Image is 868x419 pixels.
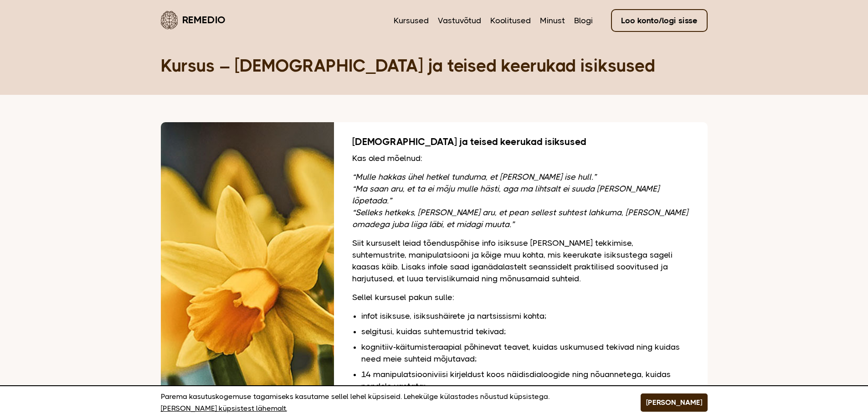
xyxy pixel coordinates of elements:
[161,55,708,77] h1: Kursus – [DEMOGRAPHIC_DATA] ja teised keerukad isiksused
[161,9,226,31] a: Remedio
[361,310,689,322] li: infot isiksuse, isiksushäirete ja nartsissismi kohta;
[361,368,689,392] li: 14 manipulatsiooniviisi kirjeldust koos näidisdialoogide ning nõuannetega, kuidas nendele vastata;
[352,152,689,164] p: Kas oled mõelnud:
[161,391,618,414] p: Parema kasutuskogemuse tagamiseks kasutame sellel lehel küpsiseid. Lehekülge külastades nõustud k...
[361,326,689,337] li: selgitusi, kuidas suhtemustrid tekivad;
[574,15,593,26] a: Blogi
[352,171,689,230] p: “Mulle hakkas ühel hetkel tunduma, et [PERSON_NAME] ise hull.” “Ma saan aru, et ta ei mõju mulle ...
[161,11,178,29] img: Remedio logo
[540,15,565,26] a: Minust
[611,9,708,32] a: Loo konto/logi sisse
[394,15,429,26] a: Kursused
[641,393,708,412] button: [PERSON_NAME]
[352,136,689,148] h2: [DEMOGRAPHIC_DATA] ja teised keerukad isiksused
[490,15,531,26] a: Koolitused
[438,15,481,26] a: Vastuvõtud
[161,403,287,414] a: [PERSON_NAME] küpsistest lähemalt.
[352,291,689,303] p: Sellel kursusel pakun sulle:
[361,341,689,365] li: kognitiiv-käitumisteraapial põhinevat teavet, kuidas uskumused tekivad ning kuidas need meie suht...
[352,237,689,285] p: Siit kursuselt leiad tõenduspõhise info isiksuse [PERSON_NAME] tekkimise, suhtemustrite, manipula...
